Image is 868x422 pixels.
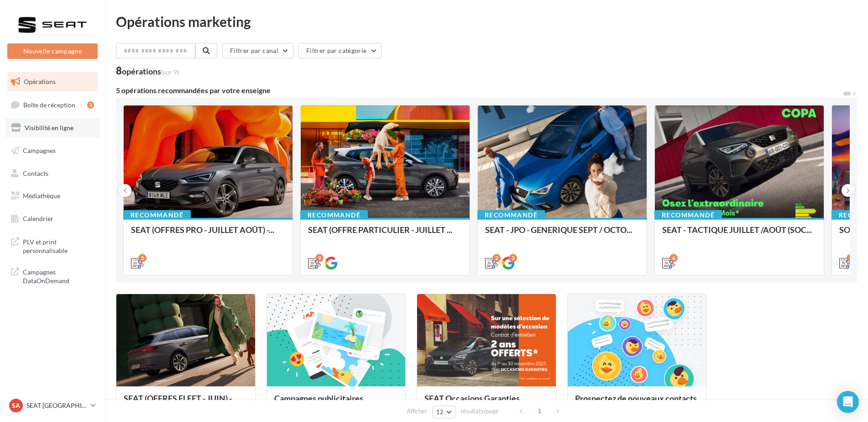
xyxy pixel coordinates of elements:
div: opérations [122,67,179,75]
div: Recommandé [300,210,368,220]
a: Calendrier [5,209,99,228]
button: Nouvelle campagne [7,43,98,59]
span: Contacts [23,169,48,177]
span: Prospectez de nouveaux contacts [575,393,697,403]
div: Recommandé [123,210,191,220]
button: Filtrer par canal [222,43,293,58]
span: résultats/page [460,407,498,416]
p: SEAT [GEOGRAPHIC_DATA] [26,401,87,410]
span: SEAT - TACTIQUE JUILLET /AOÛT (SOC... [662,225,812,235]
a: Campagnes [5,141,99,160]
span: SEAT - JPO - GENERIQUE SEPT / OCTO... [485,225,632,235]
span: SEAT (OFFRES FLEET - JUIN) - [GEOGRAPHIC_DATA]... [124,393,232,412]
button: 12 [432,406,455,418]
a: Contacts [5,164,99,183]
span: PLV et print personnalisable [23,236,94,255]
span: SEAT Occasions Garanties [424,393,520,403]
a: SA SEAT [GEOGRAPHIC_DATA] [7,397,98,414]
div: 8 [116,66,179,76]
div: 3 [87,101,94,109]
div: Opérations marketing [116,15,857,28]
span: Campagnes [23,147,56,154]
span: 12 [436,408,444,416]
span: (sur 9) [161,68,179,76]
div: 3 [847,254,855,262]
span: Médiathèque [23,192,60,200]
span: 1 [532,404,547,418]
div: Recommandé [654,210,722,220]
span: Campagnes publicitaires [274,393,363,403]
a: Campagnes DataOnDemand [5,262,99,289]
span: Opérations [24,78,56,85]
span: Afficher [407,407,427,416]
div: 5 [138,254,146,262]
a: Médiathèque [5,186,99,206]
div: 5 opérations recommandées par votre enseigne [116,87,842,94]
div: Recommandé [477,210,545,220]
div: Open Intercom Messenger [837,391,859,413]
button: Filtrer par catégorie [298,43,382,58]
span: SEAT (OFFRES PRO - JUILLET AOÛT) -... [131,225,274,235]
div: 2 [509,254,517,262]
a: PLV et print personnalisable [5,232,99,259]
div: 6 [669,254,678,262]
span: SEAT (OFFRE PARTICULIER - JUILLET ... [308,225,452,235]
a: Visibilité en ligne [5,118,99,137]
span: Visibilité en ligne [25,124,73,132]
span: Campagnes DataOnDemand [23,266,94,285]
span: Calendrier [23,215,53,222]
a: Opérations [5,72,99,91]
div: 2 [492,254,501,262]
span: SA [12,401,20,410]
a: Boîte de réception3 [5,95,99,115]
span: Boîte de réception [23,100,75,108]
div: 9 [315,254,324,262]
